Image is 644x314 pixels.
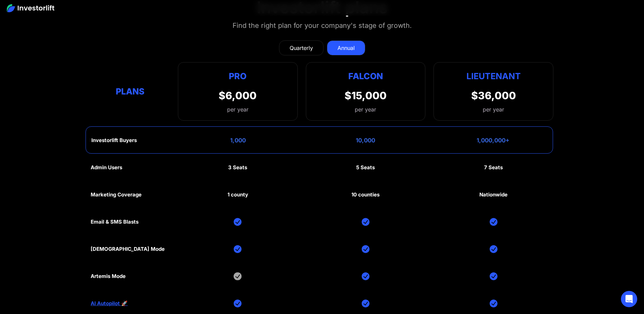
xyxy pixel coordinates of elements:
div: [DEMOGRAPHIC_DATA] Mode [91,246,165,252]
div: Investorlift Buyers [91,137,137,143]
div: Pro [219,69,257,83]
div: $36,000 [471,89,516,102]
strong: Lieutenant [466,71,521,81]
div: per year [219,105,257,114]
div: Open Intercom Messenger [621,291,637,307]
div: Admin Users [91,164,122,171]
div: Quarterly [290,44,313,52]
div: 5 Seats [356,164,375,171]
div: Email & SMS Blasts [91,219,139,225]
div: 1,000 [230,137,246,144]
div: 1 county [227,192,248,198]
div: 7 Seats [484,164,503,171]
div: 10 counties [351,192,380,198]
div: Falcon [348,69,383,83]
div: Nationwide [479,192,508,198]
div: Marketing Coverage [91,192,142,198]
a: AI Autopilot 🚀 [91,300,128,307]
div: Artemis Mode [91,273,126,279]
div: Annual [337,44,355,52]
div: 10,000 [356,137,375,144]
div: $15,000 [345,89,387,102]
div: per year [355,105,376,114]
div: per year [483,105,504,114]
div: 1,000,000+ [477,137,510,144]
div: Plans [91,85,170,98]
div: Find the right plan for your company's stage of growth. [233,20,412,31]
div: 3 Seats [228,164,247,171]
div: $6,000 [219,89,257,102]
